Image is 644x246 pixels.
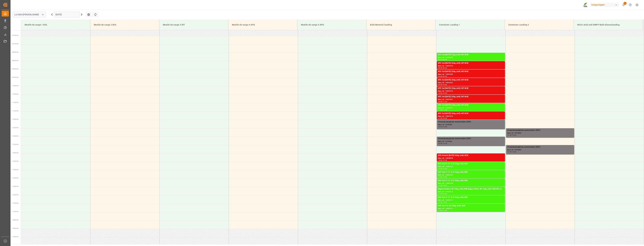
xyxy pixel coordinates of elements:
[438,179,504,182] div: NTC Sol 21 21-0-0 25kg (x48) WW
[583,2,588,7] img: Screenshot%202023-09-29%20at%2010.02.21.png_1712312052.png
[12,194,18,196] span: 16:30 Hr
[627,1,634,8] button: Help Center
[438,53,504,56] div: NTC Sol [DATE] 25kg (x48) INT MSE
[443,210,447,211] div: 17:30
[93,22,157,28] div: Muelle de carga 2 BOL
[442,92,443,94] div: -
[12,186,18,187] span: 16:00 Hr
[443,109,447,111] div: 11:30
[438,191,504,193] div: Main ref : 14053115
[12,68,18,70] span: 09:00 Hr
[12,60,18,61] span: 08:30 Hr
[512,134,512,136] div: -
[438,199,504,202] div: Main ref : 14053127
[438,109,442,111] div: 11:00
[438,176,442,178] div: 15:00
[438,126,442,127] div: 12:00
[12,93,18,95] span: 10:30 Hr
[12,35,18,36] span: 07:00 Hr
[12,135,18,137] span: 13:00 Hr
[12,51,18,53] span: 08:00 Hr
[13,12,46,17] input: Type to search/select
[507,22,571,28] div: Container Loading 2
[442,143,443,144] div: -
[438,95,504,98] div: NTC Sol [DATE] 25kg (x48) INT MSE
[443,92,447,94] div: 10:30
[231,22,295,28] div: Muelle de carga 4 APQ
[438,65,504,67] div: Main ref : 14051015
[12,127,18,129] span: 12:30 Hr
[438,165,504,168] div: Main ref : 14053129
[438,137,504,140] div: Potassiumsulphate watersoluble (SOP)
[438,67,442,69] div: 08:30
[438,182,504,185] div: Main ref : 14053128
[507,132,573,134] div: Main ref : 5745288
[438,162,504,165] div: NTC Sol 21 21-0-0 25kg (x48) WW
[12,177,18,179] span: 15:30 Hr
[438,70,504,73] div: NTC Sol [DATE] 25kg (x48) INT MSE
[512,134,516,136] div: 13:05
[438,22,502,28] div: Container Loading 1
[443,176,447,178] div: 15:30
[438,193,442,194] div: 16:00
[12,169,18,170] span: 15:00 Hr
[442,160,443,161] div: -
[443,143,447,144] div: 13:35
[369,22,433,28] div: Bulk Material loading
[624,2,627,5] span: 1
[12,211,18,212] span: 17:30 Hr
[442,109,443,111] div: -
[438,188,504,191] div: Magna Balance SP 25kg (x48) WW;Magna Rhizo SP 25kg (x48) WW;NTC Sol 9-0-43 25kg (x48) GEN
[438,123,504,126] div: Main ref : 5745288
[162,22,226,28] div: Muelle de carga 3 IRT
[438,107,504,109] div: Main ref : 14051017
[438,79,504,82] div: NTC Sol [DATE] 25kg (x48) INT MSE
[438,115,504,118] div: Main ref : 14051016
[12,160,18,162] span: 14:30 Hr
[620,1,627,8] button: show 1 new notifications
[438,76,442,77] div: 09:00
[12,102,18,103] span: 11:00 Hr
[438,56,504,59] div: Main ref : 14051018
[443,67,447,69] div: 09:00
[12,202,18,204] span: 17:00 Hr
[442,126,443,127] div: -
[507,134,512,136] div: 12:30
[443,84,447,85] div: 10:00
[442,84,443,85] div: -
[442,202,443,203] div: -
[438,101,442,102] div: 10:30
[438,92,442,94] div: 10:00
[443,168,447,169] div: 15:00
[438,59,442,60] div: 08:00
[438,90,504,92] div: Main ref : 14051019
[442,210,443,211] div: -
[12,152,18,154] span: 14:00 Hr
[12,236,18,238] span: 19:00 Hr
[438,171,504,174] div: NTC Sol 21 21-0-0 25kg (x48) WW
[438,154,504,157] div: HYS Growth [DATE] 25kg (x48) GEN
[442,168,443,169] div: -
[442,193,443,194] div: -
[12,85,18,87] span: 10:00 Hr
[438,73,504,76] div: Main ref : 14051020
[443,160,447,161] div: 14:30
[438,98,504,101] div: Main ref : 14051021
[442,176,443,178] div: -
[512,151,516,153] div: 14:05
[438,185,442,186] div: 15:30
[507,129,573,132] div: Potassiumsulphate watersoluble (SOP)
[512,151,512,153] div: -
[590,3,619,7] div: Compo Expert
[442,185,443,186] div: -
[12,119,18,120] span: 12:00 Hr
[438,104,504,107] div: NTC Sol [DATE] 25kg (x48) INT MSE
[438,84,442,85] div: 09:30
[438,168,442,169] div: 14:30
[438,82,504,84] div: Main ref : 14051022
[442,101,443,102] div: -
[438,120,504,123] div: Potassiumsulphate watersoluble (SOP)
[54,12,80,17] input: DD.MM.YYYY
[438,207,504,210] div: Main ref : 14053114
[507,151,512,153] div: 13:30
